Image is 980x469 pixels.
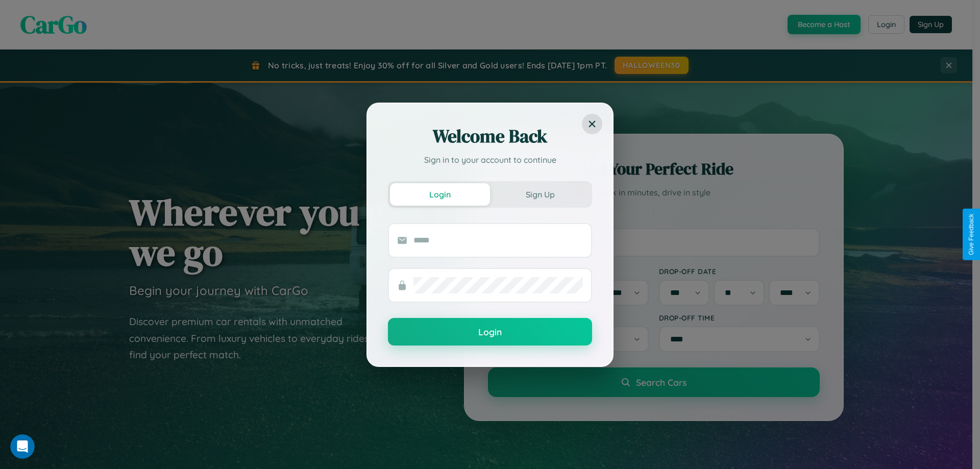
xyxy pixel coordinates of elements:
[388,318,592,345] button: Login
[968,214,975,255] div: Give Feedback
[388,124,592,149] h2: Welcome Back
[388,154,592,166] p: Sign in to your account to continue
[490,183,590,206] button: Sign Up
[10,434,35,459] iframe: Intercom live chat
[390,183,490,206] button: Login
